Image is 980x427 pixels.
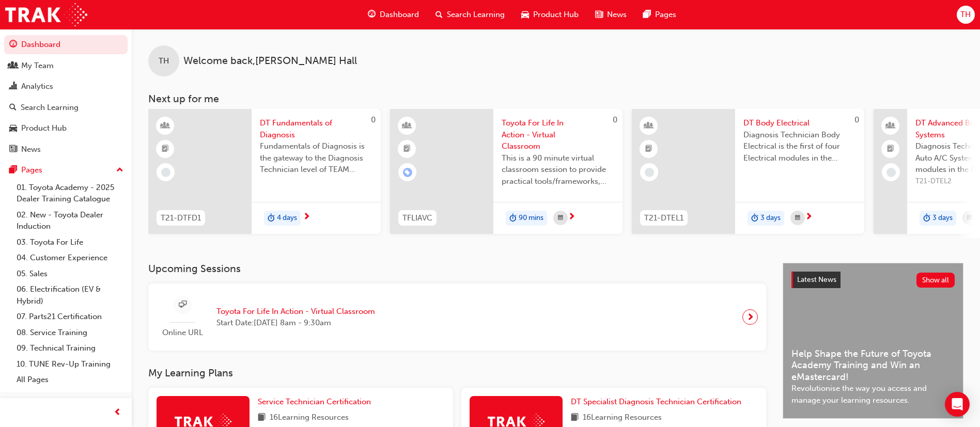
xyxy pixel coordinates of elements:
[743,117,856,129] span: DT Body Electrical
[260,117,372,140] span: DT Fundamentals of Diagnosis
[805,213,813,222] span: next-icon
[427,4,513,25] a: search-iconSearch Learning
[216,317,375,329] span: Start Date: [DATE] 8am - 9:30am
[360,4,427,25] a: guage-iconDashboard
[783,263,963,419] a: Latest NewsShow allHelp Shape the Future of Toyota Academy Training and Win an eMastercard!Revolu...
[157,292,758,343] a: Online URLToyota For Life In Action - Virtual ClassroomStart Date:[DATE] 8am - 9:30am
[655,9,676,21] span: Pages
[12,234,128,250] a: 03. Toyota For Life
[21,60,54,72] div: My Team
[887,119,894,133] span: people-icon
[945,392,970,417] div: Open Intercom Messenger
[268,212,275,225] span: duration-icon
[632,109,864,234] a: 0T21-DTEL1DT Body ElectricalDiagnosis Technician Body Electrical is the first of four Electrical ...
[270,412,349,424] span: 16 Learning Resources
[932,212,953,224] span: 3 days
[887,143,894,156] span: booktick-icon
[12,250,128,266] a: 04. Customer Experience
[159,55,169,67] span: TH
[9,166,17,175] span: pages-icon
[403,143,411,156] span: booktick-icon
[368,8,376,21] span: guage-icon
[854,115,859,124] span: 0
[12,309,128,325] a: 07. Parts21 Certification
[923,212,930,225] span: duration-icon
[260,140,372,176] span: Fundamentals of Diagnosis is the gateway to the Diagnosis Technician level of TEAM Training and s...
[21,102,79,114] div: Search Learning
[9,145,17,154] span: news-icon
[4,77,128,96] a: Analytics
[4,119,128,138] a: Product Hub
[760,212,781,224] span: 3 days
[791,272,955,288] a: Latest NewsShow all
[886,168,896,177] span: learningRecordVerb_NONE-icon
[960,9,971,21] span: TH
[380,9,419,21] span: Dashboard
[5,3,87,26] img: Trak
[571,396,745,408] a: DT Specialist Diagnosis Technician Certification
[216,306,375,318] span: Toyota For Life In Action - Virtual Classroom
[957,6,975,24] button: TH
[132,93,980,105] h3: Next up for me
[21,164,42,176] div: Pages
[509,212,517,225] span: duration-icon
[9,40,17,50] span: guage-icon
[571,412,579,424] span: book-icon
[162,119,169,133] span: learningResourceType_INSTRUCTOR_LED-icon
[967,212,972,225] span: calendar-icon
[521,8,529,21] span: car-icon
[502,152,614,187] span: This is a 90 minute virtual classroom session to provide practical tools/frameworks, behaviours a...
[583,412,662,424] span: 16 Learning Resources
[746,310,754,324] span: next-icon
[447,9,505,21] span: Search Learning
[4,33,128,161] button: DashboardMy TeamAnalyticsSearch LearningProduct HubNews
[148,367,766,379] h3: My Learning Plans
[148,109,381,234] a: 0T21-DTFD1DT Fundamentals of DiagnosisFundamentals of Diagnosis is the gateway to the Diagnosis T...
[114,406,121,419] span: prev-icon
[12,356,128,372] a: 10. TUNE Rev-Up Training
[116,164,123,177] span: up-icon
[258,412,266,424] span: book-icon
[643,8,651,21] span: pages-icon
[435,8,443,21] span: search-icon
[390,109,623,234] a: 0TFLIAVCToyota For Life In Action - Virtual ClassroomThis is a 90 minute virtual classroom sessio...
[258,396,375,408] a: Service Technician Certification
[161,168,170,177] span: learningRecordVerb_NONE-icon
[4,56,128,75] a: My Team
[303,213,310,222] span: next-icon
[12,281,128,309] a: 06. Electrification (EV & Hybrid)
[645,143,652,156] span: booktick-icon
[9,124,17,133] span: car-icon
[645,168,654,177] span: learningRecordVerb_NONE-icon
[183,55,357,67] span: Welcome back , [PERSON_NAME] Hall
[403,168,412,177] span: learningRecordVerb_ENROLL-icon
[157,327,208,339] span: Online URL
[587,4,635,25] a: news-iconNews
[797,275,836,284] span: Latest News
[791,383,955,406] span: Revolutionise the way you access and manage your learning resources.
[533,9,579,21] span: Product Hub
[21,122,67,134] div: Product Hub
[9,82,17,91] span: chart-icon
[568,213,575,222] span: next-icon
[4,161,128,180] button: Pages
[4,35,128,54] a: Dashboard
[743,129,856,164] span: Diagnosis Technician Body Electrical is the first of four Electrical modules in the Diagnosis Tec...
[403,119,411,133] span: learningResourceType_INSTRUCTOR_LED-icon
[613,115,617,124] span: 0
[645,119,652,133] span: learningResourceType_INSTRUCTOR_LED-icon
[635,4,685,25] a: pages-iconPages
[12,266,128,282] a: 05. Sales
[12,207,128,234] a: 02. New - Toyota Dealer Induction
[161,212,201,224] span: T21-DTFD1
[751,212,758,225] span: duration-icon
[4,140,128,159] a: News
[4,98,128,117] a: Search Learning
[402,212,432,224] span: TFLIAVC
[21,144,41,155] div: News
[519,212,543,224] span: 90 mins
[9,103,17,113] span: search-icon
[791,348,955,383] span: Help Shape the Future of Toyota Academy Training and Win an eMastercard!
